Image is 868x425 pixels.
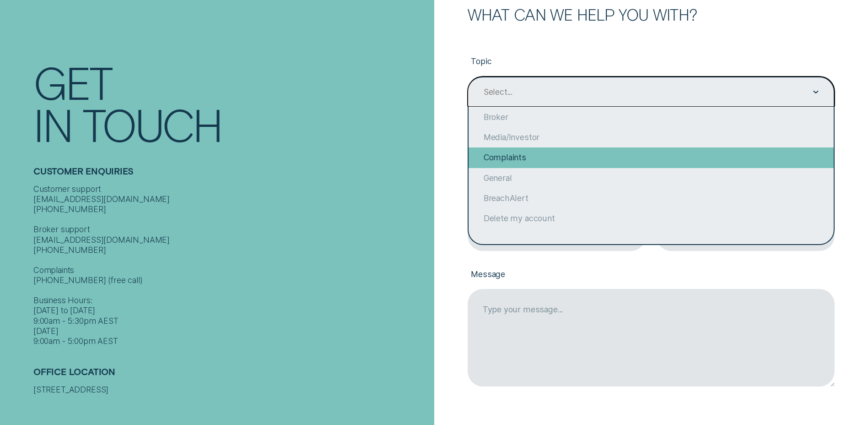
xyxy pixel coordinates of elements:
[33,184,429,346] div: Customer support [EMAIL_ADDRESS][DOMAIN_NAME] [PHONE_NUMBER] Broker support [EMAIL_ADDRESS][DOMAI...
[469,188,834,208] div: BreachAlert
[33,103,72,146] div: In
[82,103,221,146] div: Touch
[469,107,834,127] div: Broker
[469,127,834,147] div: Media/Investor
[468,261,835,289] label: Message
[469,147,834,168] div: Complaints
[33,61,112,104] div: Get
[33,366,429,385] h2: Office Location
[33,61,429,146] h1: Get In Touch
[468,7,835,22] h2: What can we help you with?
[469,208,834,229] div: Delete my account
[33,385,429,395] div: [STREET_ADDRESS]
[468,49,835,76] label: Topic
[469,168,834,188] div: General
[484,87,512,97] div: Select...
[33,166,429,184] h2: Customer Enquiries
